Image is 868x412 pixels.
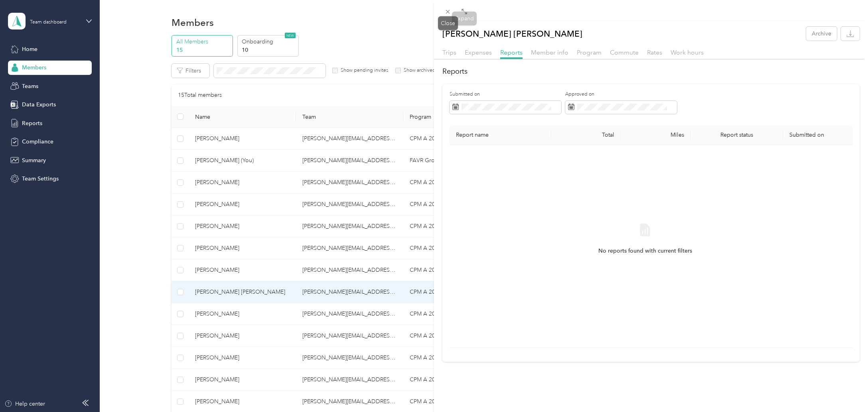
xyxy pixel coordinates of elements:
div: Total [558,131,614,138]
label: Approved on [565,91,677,98]
span: Reports [500,49,523,56]
span: Report status [697,131,777,138]
p: [PERSON_NAME] [PERSON_NAME] [442,27,582,41]
th: Submitted on [783,125,852,145]
div: Close [438,16,458,30]
h2: Reports [442,66,860,77]
div: Miles [627,131,684,138]
span: Expenses [465,49,492,56]
th: Report name [450,125,552,145]
span: No reports found with current filters [598,247,692,255]
span: Commute [610,49,639,56]
label: Submitted on [450,91,561,98]
span: Rates [647,49,662,56]
span: Work hours [671,49,704,56]
span: Program [577,49,602,56]
div: Expand [452,12,477,26]
span: Member info [531,49,568,56]
iframe: Everlance-gr Chat Button Frame [823,367,868,412]
span: Trips [442,49,456,56]
button: Archive [806,27,837,41]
